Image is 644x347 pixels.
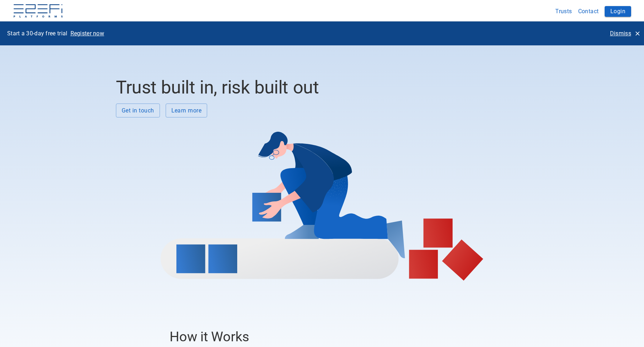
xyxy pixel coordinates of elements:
button: Dismiss [607,27,643,40]
button: Get in touch [116,104,160,117]
p: Dismiss [610,29,631,37]
button: Register now [68,27,107,40]
h3: How it Works [170,329,475,345]
h2: Trust built in, risk built out [116,77,528,98]
p: Start a 30-day free trial [7,29,68,37]
button: Learn more [166,104,208,117]
p: Register now [70,29,104,37]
